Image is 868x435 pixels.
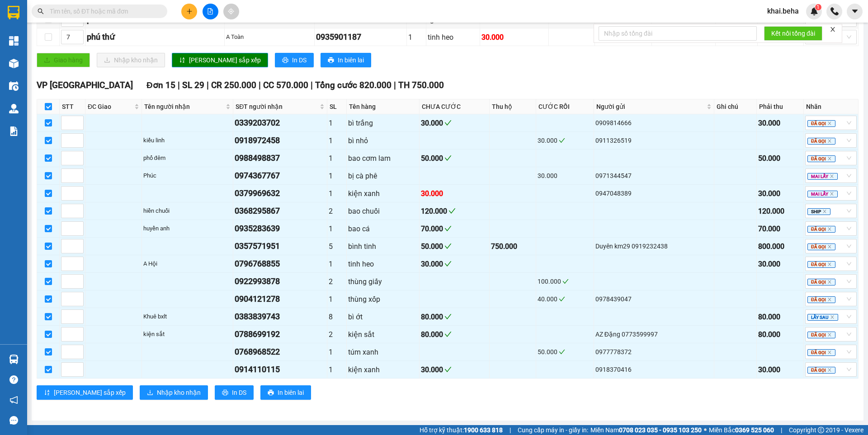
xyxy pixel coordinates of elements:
div: phú thứ [87,31,223,43]
td: 0339203702 [233,114,327,132]
td: 0796768855 [233,255,327,273]
span: sort-ascending [179,57,185,64]
span: In DS [232,388,246,398]
span: ĐÃ GỌI [807,279,835,285]
span: search [38,8,44,14]
div: 2 [329,276,345,287]
div: 30.000 [758,258,802,270]
div: 80.000 [758,329,802,340]
span: check [444,119,452,126]
span: CC 570.000 [263,80,308,90]
span: copyright [818,427,824,433]
div: 0768968522 [235,346,325,358]
td: Khuê bxlt [142,308,234,326]
img: phone-icon [830,7,839,15]
span: VP [GEOGRAPHIC_DATA] [37,80,133,90]
span: | [311,80,313,90]
span: SHIP [807,208,830,215]
span: [PERSON_NAME] sắp xếp [189,55,261,65]
div: 30.000 [538,171,592,181]
img: icon-new-feature [810,7,818,15]
div: Phúc [143,171,232,180]
span: Hỗ trợ kỹ thuật: [420,425,503,435]
span: question-circle [9,375,18,384]
span: close [822,209,827,214]
span: check [444,243,452,250]
span: close [827,156,832,161]
div: kiện sắt [143,330,232,339]
strong: 0708 023 035 - 0935 103 250 [619,426,702,434]
div: kiện sắt [348,329,418,340]
div: AZ Đặng 0773599997 [595,329,712,339]
td: hiền chuối [142,202,234,220]
td: 0383839743 [233,308,327,326]
div: 0339203702 [235,117,325,129]
div: 0977778372 [595,347,712,357]
td: A Toàn [225,28,315,46]
div: 5 [329,241,345,252]
span: printer [268,389,274,397]
div: bình tinh [348,241,418,252]
div: 0988498837 [235,152,325,164]
th: CƯỚC RỒI [536,99,594,114]
div: 0935901187 [316,31,405,43]
span: close [827,332,832,337]
div: 750.000 [491,241,535,252]
div: 0904121278 [235,293,325,305]
div: 30.000 [421,258,488,270]
span: ĐÃ GỌI [807,155,835,162]
span: Nhập kho nhận [157,388,201,398]
div: bì trắng [348,117,418,129]
th: Tên hàng [347,99,420,114]
td: 0918972458 [233,132,327,150]
div: A Hội [143,259,232,268]
span: ĐÃ GỌI [807,349,835,356]
span: ĐÃ GỌI [807,261,835,268]
div: bao cá [348,223,418,234]
img: warehouse-icon [9,355,19,364]
div: 1 [329,153,345,164]
td: phố đêm [142,150,234,167]
span: close [830,174,834,178]
span: ⚪️ [704,428,707,432]
div: 80.000 [421,329,488,340]
span: | [259,80,261,90]
span: check [444,331,452,338]
span: download [147,389,153,397]
div: 50.000 [421,241,488,252]
span: | [394,80,396,90]
span: close [827,297,832,302]
div: phố đêm [143,154,232,163]
span: check [559,137,565,144]
button: plus [181,4,197,19]
div: A Toàn [226,33,313,42]
div: bị cà phê [348,170,418,182]
span: Miền Bắc [709,425,774,435]
span: In biên lai [338,55,364,65]
span: In DS [292,55,307,65]
span: SĐT người nhận [236,102,318,112]
div: 0918370416 [595,365,712,374]
button: printerIn DS [215,385,254,400]
button: file-add [203,4,218,19]
span: close [827,350,832,355]
div: tinh heo [348,258,418,270]
span: check [444,366,452,373]
span: Tên người nhận [144,102,224,112]
div: 1 [329,117,345,129]
div: 1 [329,294,345,305]
span: close [830,192,834,196]
div: 8 [329,311,345,323]
button: printerIn biên lai [321,53,371,67]
button: aim [223,4,239,19]
span: close [827,244,832,249]
div: 1 [329,135,345,146]
div: 30.000 [421,188,488,199]
span: ĐÃ GỌI [807,296,835,303]
div: 40.000 [538,294,592,304]
div: 30.000 [538,136,592,145]
span: close [827,262,832,267]
button: caret-down [847,4,863,19]
span: close [827,121,832,126]
span: close [830,26,836,33]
